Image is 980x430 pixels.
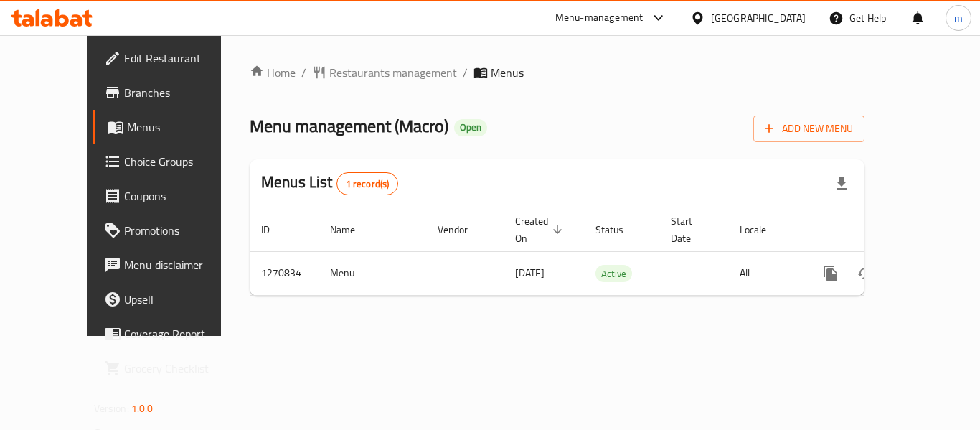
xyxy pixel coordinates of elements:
[93,75,250,110] a: Branches
[131,399,154,418] span: 1.0.0
[250,110,448,142] span: Menu management ( Macro )
[124,291,239,308] span: Upsell
[250,64,864,81] nav: breadcrumb
[93,179,250,213] a: Coupons
[124,256,239,274] span: Menu disclaimer
[124,84,239,101] span: Branches
[124,153,239,170] span: Choice Groups
[250,251,319,295] td: 1270834
[261,221,288,238] span: ID
[124,222,239,239] span: Promotions
[261,172,398,195] h2: Menus List
[93,317,250,351] a: Coverage Report
[124,187,239,205] span: Coupons
[765,120,853,138] span: Add New Menu
[250,208,963,296] table: enhanced table
[463,64,468,81] li: /
[595,221,642,238] span: Status
[93,282,250,317] a: Upsell
[802,208,963,252] th: Actions
[595,265,632,282] div: Active
[728,251,802,295] td: All
[515,263,545,282] span: [DATE]
[93,248,250,282] a: Menu disclaimer
[515,212,567,247] span: Created On
[848,256,882,291] button: Change Status
[329,64,457,81] span: Restaurants management
[93,213,250,248] a: Promotions
[740,221,785,238] span: Locale
[250,64,296,81] a: Home
[814,256,848,291] button: more
[824,167,859,201] div: Export file
[595,266,632,282] span: Active
[93,351,250,385] a: Grocery Checklist
[330,221,374,238] span: Name
[954,10,963,26] span: m
[94,399,129,418] span: Version:
[438,221,486,238] span: Vendor
[337,177,398,191] span: 1 record(s)
[93,41,250,75] a: Edit Restaurant
[454,119,487,136] div: Open
[93,144,250,179] a: Choice Groups
[93,110,250,144] a: Menus
[454,121,487,134] span: Open
[555,9,644,27] div: Menu-management
[124,50,239,67] span: Edit Restaurant
[319,251,426,295] td: Menu
[491,64,524,81] span: Menus
[659,251,728,295] td: -
[711,10,806,26] div: [GEOGRAPHIC_DATA]
[124,360,239,377] span: Grocery Checklist
[127,118,239,136] span: Menus
[336,172,399,195] div: Total records count
[124,325,239,342] span: Coverage Report
[301,64,306,81] li: /
[753,116,864,142] button: Add New Menu
[671,212,711,247] span: Start Date
[312,64,457,81] a: Restaurants management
